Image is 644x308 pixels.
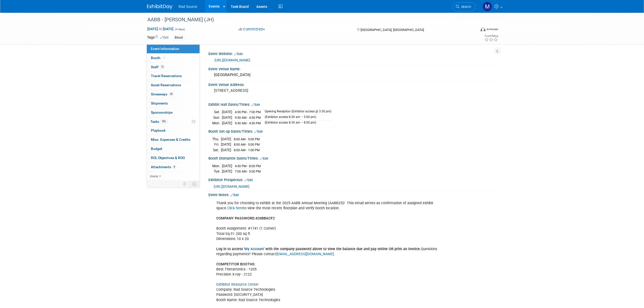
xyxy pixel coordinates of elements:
span: 4:30 PM - 8:00 PM [235,164,261,168]
a: Staff12 [147,63,200,72]
span: Rad Source [178,5,197,9]
b: COMPANY PASSWORD: [216,216,255,220]
div: Exhibit Hall Dates/Times: [208,101,497,107]
b: Log in to access ' ' with the company password above to view the balance due and pay online OR pr... [216,247,421,251]
a: Exhibitor Resource Center [216,282,259,287]
img: Melissa Conboy [482,2,492,11]
span: 8:00 AM - 5:00 PM [234,143,260,146]
td: Tue. [212,169,222,174]
td: [DATE] [222,163,232,169]
td: Sat. [212,109,222,115]
td: [DATE] [222,115,232,121]
a: Misc. Expenses & Credits [147,135,200,144]
span: 12 [160,65,165,69]
td: [DATE] [221,136,231,142]
td: [DATE] [222,109,232,115]
div: Event Format [446,26,498,34]
div: In-Person [486,27,498,31]
a: Edit [160,36,169,39]
div: Booth Set-up Dates/Times: [208,128,497,134]
i: Booth reservation complete [163,56,165,59]
span: Search [459,5,471,9]
a: Click here [227,206,243,210]
a: Playbook [147,126,200,135]
span: Travel Reservations [151,74,182,78]
td: Sun. [212,115,222,121]
a: Travel Reservations [147,72,200,80]
a: Attachments8 [147,163,200,172]
td: [DATE] [222,120,232,126]
td: Sat. [212,147,221,152]
td: Toggle Event Tabs [189,181,200,187]
a: more [147,172,200,181]
a: Edit [252,103,260,107]
div: Blood [173,35,184,40]
span: 4:30 PM - 7:00 PM [235,110,261,114]
span: 7:00 AM - 5:00 PM [235,169,261,173]
span: Giveaways [151,92,174,96]
a: [URL][DOMAIN_NAME] [214,184,249,189]
td: Opening Reception (Exhibitor access @ 3:30 pm) [262,109,331,115]
a: Edit [234,52,243,56]
a: Edit [244,178,253,182]
a: Sponsorships [147,108,200,117]
div: Event Venue Name: [208,65,497,72]
td: [DATE] [221,142,231,147]
span: Attachments [151,165,176,169]
td: (Exhibitor access 8:30 am – 8:00 pm) [262,120,331,126]
td: Personalize Event Tab Strip [181,181,189,187]
div: Event Website: [208,50,497,57]
span: Tasks [150,119,167,124]
span: 8:00 AM - 5:00 PM [234,137,260,141]
img: ExhibitDay [147,4,172,9]
span: 9:30 AM - 4:30 PM [235,116,261,119]
img: Format-Inperson.png [480,27,486,31]
a: Budget [147,144,200,153]
div: Event Notes: [208,191,497,198]
a: My Account [244,247,264,251]
span: 8 [172,165,176,169]
span: Booth [151,56,166,60]
span: 9:30 AM - 4:30 PM [235,121,261,125]
td: Thu. [212,136,221,142]
span: (4 days) [174,28,185,31]
a: Giveaways24 [147,90,200,99]
a: Shipments [147,99,200,108]
a: Asset Reservations [147,81,200,90]
div: Booth Dismantle Dates/Times: [208,155,497,161]
a: [EMAIL_ADDRESS][DOMAIN_NAME] [276,252,334,256]
span: 8:00 AM - 1:00 PM [234,148,260,152]
a: Booth [147,54,200,62]
span: [GEOGRAPHIC_DATA], [GEOGRAPHIC_DATA] [361,28,424,32]
span: [DATE] [DATE] [147,27,174,31]
b: 426BBACF2 [255,216,275,220]
button: Committed [237,27,267,32]
td: Fri. [212,142,221,147]
span: more [150,174,158,178]
span: Sponsorships [151,110,173,114]
span: Playbook [151,128,166,132]
a: Event Information [147,44,200,53]
div: Event Venue Address: [208,81,497,87]
span: Budget [151,147,162,151]
div: [GEOGRAPHIC_DATA] [212,71,493,79]
td: (Exhibitor access 8:30 am – 5:00 pm) [262,115,331,121]
a: Tasks18% [147,117,200,126]
a: Search [453,2,476,11]
span: Staff [151,65,165,69]
b: COMPETITOR [216,262,239,266]
pre: [STREET_ADDRESS] [214,88,323,93]
td: Mon. [212,120,222,126]
div: Exhibitor Prospectus: [208,176,497,183]
span: to [158,27,163,31]
b: BOOTHS [240,262,255,266]
td: [DATE] [221,147,231,152]
a: Edit [260,157,268,160]
span: 24 [169,92,174,96]
span: Event Information [151,47,179,51]
td: [DATE] [222,169,232,174]
div: AABB - [PERSON_NAME] (JH) [146,15,468,24]
span: 18% [160,119,167,123]
span: Shipments [151,101,168,105]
